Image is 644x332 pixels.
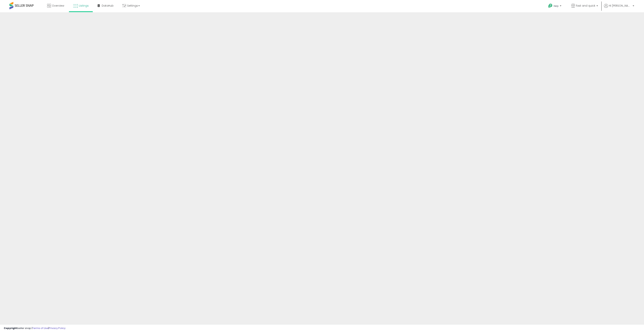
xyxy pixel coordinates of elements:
[609,4,632,8] span: Hi [PERSON_NAME]
[554,4,559,8] span: Help
[545,1,565,12] a: Help
[604,4,634,12] a: Hi [PERSON_NAME]
[576,4,595,8] span: fast and quick
[102,4,114,8] span: DataHub
[79,4,89,8] span: Listings
[548,3,553,8] i: Get Help
[52,4,64,8] span: Overview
